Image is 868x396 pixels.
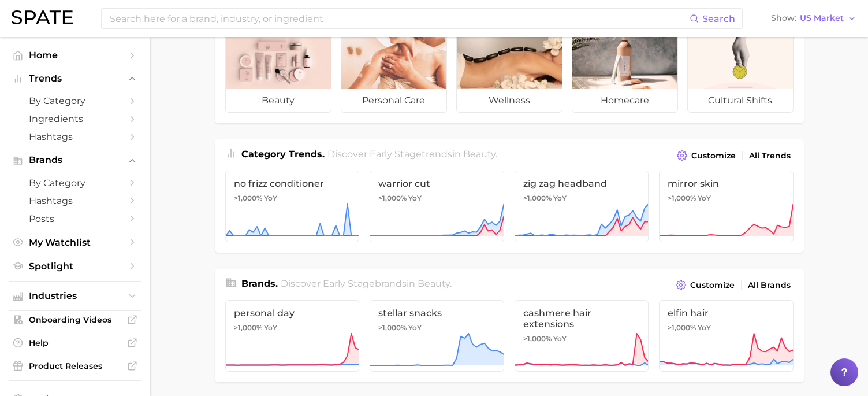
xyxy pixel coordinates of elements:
a: personal day>1,000% YoY [225,300,360,372]
span: cashmere hair extensions [523,308,640,330]
a: Spotlight [9,257,141,275]
span: zig zag headband [523,178,640,189]
span: beauty [226,89,331,112]
span: US Market [800,15,844,21]
span: mirror skin [668,178,785,189]
a: Posts [9,210,141,228]
span: Hashtags [29,195,121,206]
span: Brands [29,155,121,165]
span: Customize [691,151,736,161]
span: Brands . [241,278,278,289]
a: no frizz conditioner>1,000% YoY [225,171,360,242]
span: >1,000% [378,194,407,202]
span: Search [702,13,735,24]
span: Category Trends . [241,149,325,160]
span: Onboarding Videos [29,314,121,325]
a: Product Releases [9,357,141,375]
span: YoY [264,194,277,203]
a: stellar snacks>1,000% YoY [370,300,504,372]
span: Product Releases [29,361,121,371]
a: by Category [9,92,141,110]
span: YoY [553,194,567,203]
span: wellness [457,89,562,112]
span: YoY [698,323,711,332]
span: Discover Early Stage brands in . [281,278,452,289]
span: Help [29,338,121,348]
a: elfin hair>1,000% YoY [659,300,794,372]
span: Trends [29,73,121,84]
a: All Trends [746,148,794,164]
span: All Brands [748,280,791,290]
a: zig zag headband>1,000% YoY [515,171,649,242]
span: no frizz conditioner [234,178,351,189]
a: cashmere hair extensions>1,000% YoY [515,300,649,372]
span: by Category [29,177,121,188]
span: warrior cut [378,178,496,189]
a: Hashtags [9,192,141,210]
span: YoY [408,323,422,332]
span: YoY [698,194,711,203]
span: elfin hair [668,308,785,319]
span: personal care [341,89,446,112]
span: stellar snacks [378,308,496,319]
span: Posts [29,213,121,224]
a: cultural shifts [687,31,794,113]
a: Help [9,334,141,351]
a: mirror skin>1,000% YoY [659,171,794,242]
span: >1,000% [523,334,552,343]
span: Home [29,50,121,61]
span: Hashtags [29,131,121,142]
span: >1,000% [378,323,407,332]
span: beauty [463,149,496,160]
input: Search here for a brand, industry, or ingredient [109,9,690,28]
a: beauty [225,31,331,113]
span: YoY [553,334,567,343]
span: >1,000% [523,194,552,202]
span: >1,000% [668,323,696,332]
span: Discover Early Stage trends in . [327,149,497,160]
span: beauty [418,278,450,289]
button: Customize [673,277,737,293]
span: personal day [234,308,351,319]
a: personal care [341,31,447,113]
button: Industries [9,287,141,305]
span: YoY [264,323,277,332]
img: SPATE [12,10,73,24]
button: Trends [9,70,141,87]
a: homecare [572,31,678,113]
a: warrior cut>1,000% YoY [370,171,504,242]
a: All Brands [745,277,794,293]
a: Home [9,46,141,64]
a: Hashtags [9,128,141,146]
span: All Trends [749,151,791,161]
a: Onboarding Videos [9,311,141,328]
a: wellness [456,31,562,113]
span: by Category [29,95,121,106]
a: Ingredients [9,110,141,128]
span: Ingredients [29,113,121,124]
button: ShowUS Market [768,11,859,26]
span: Industries [29,291,121,301]
button: Brands [9,151,141,169]
span: cultural shifts [688,89,793,112]
span: >1,000% [234,194,262,202]
a: by Category [9,174,141,192]
span: Spotlight [29,261,121,272]
span: homecare [572,89,677,112]
span: Customize [690,280,735,290]
span: >1,000% [234,323,262,332]
button: Customize [674,147,738,164]
span: YoY [408,194,422,203]
a: My Watchlist [9,234,141,251]
span: My Watchlist [29,237,121,248]
span: Show [771,15,796,21]
span: >1,000% [668,194,696,202]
